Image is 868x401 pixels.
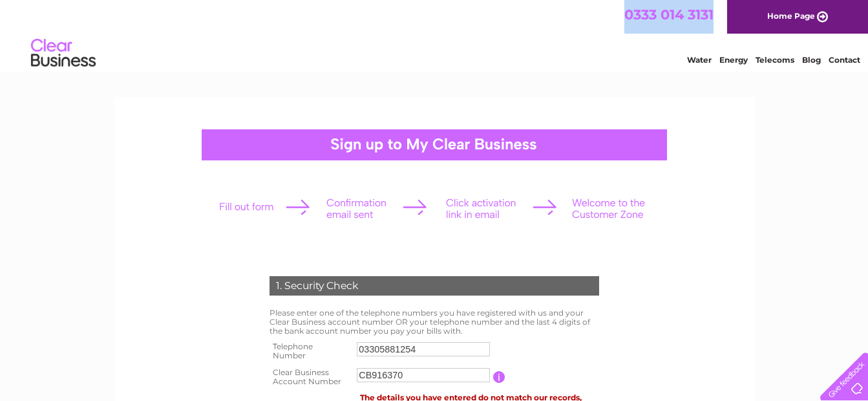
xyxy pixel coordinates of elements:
[802,55,821,65] a: Blog
[756,55,794,65] a: Telecoms
[30,34,96,73] img: logo.png
[687,55,712,65] a: Water
[493,371,505,383] input: Information
[266,338,354,364] th: Telephone Number
[624,6,714,23] a: 0333 014 3131
[129,7,740,63] div: Clear Business is a trading name of Verastar Limited (registered in [GEOGRAPHIC_DATA] No. 3667643...
[266,305,602,338] td: Please enter one of the telephone numbers you have registered with us and your Clear Business acc...
[719,55,748,65] a: Energy
[270,276,599,296] div: 1. Security Check
[266,364,354,390] th: Clear Business Account Number
[829,55,860,65] a: Contact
